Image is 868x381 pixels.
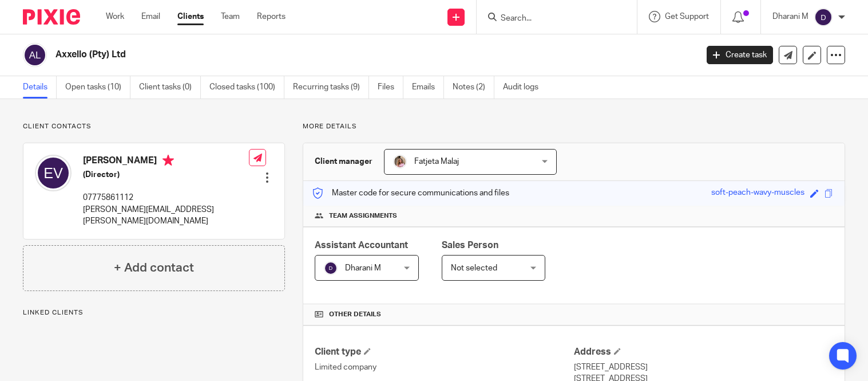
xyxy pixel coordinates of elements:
span: Assistant Accountant [315,241,408,250]
a: Open tasks (10) [65,76,130,99]
h5: (Director) [83,169,249,180]
span: Other details [329,310,381,319]
h4: Client type [315,346,574,358]
span: Team assignments [329,211,397,221]
p: [STREET_ADDRESS] [574,362,833,373]
h4: + Add contact [114,259,194,277]
a: Work [106,11,124,22]
a: Recurring tasks (9) [293,76,369,99]
img: Pixie [23,9,80,25]
span: Sales Person [442,241,498,250]
h4: [PERSON_NAME] [83,155,249,169]
span: Get Support [665,13,709,21]
div: soft-peach-wavy-muscles [711,187,804,200]
p: Master code for secure communications and files [312,187,509,199]
p: More details [303,122,845,131]
a: Details [23,76,57,99]
img: svg%3E [324,261,338,275]
input: Search [500,14,603,24]
p: [PERSON_NAME][EMAIL_ADDRESS][PERSON_NAME][DOMAIN_NAME] [83,204,249,227]
h2: Axxello (Pty) Ltd [56,49,562,61]
i: Primary [162,155,174,166]
p: 07775861112 [83,192,249,203]
span: Fatjeta Malaj [414,158,459,166]
h4: Address [574,346,833,358]
a: Files [378,76,403,99]
img: svg%3E [35,155,72,191]
a: Create task [707,46,773,64]
p: Dharani M [772,11,808,22]
a: Audit logs [503,76,547,99]
a: Closed tasks (100) [209,76,284,99]
a: Team [221,11,240,22]
img: svg%3E [23,43,47,67]
a: Emails [412,76,444,99]
img: MicrosoftTeams-image%20(5).png [393,155,407,168]
p: Client contacts [23,122,285,131]
span: Dharani M [345,264,381,272]
p: Limited company [315,362,574,373]
a: Client tasks (0) [139,76,201,99]
a: Reports [257,11,286,22]
p: Linked clients [23,308,285,317]
img: svg%3E [814,8,833,26]
h3: Client manager [315,156,372,167]
a: Notes (2) [453,76,494,99]
a: Clients [177,11,204,22]
span: Not selected [451,264,497,272]
a: Email [141,11,160,22]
